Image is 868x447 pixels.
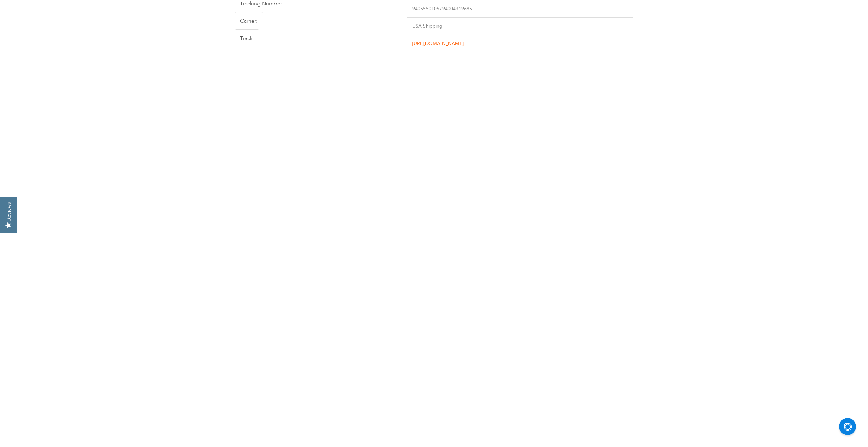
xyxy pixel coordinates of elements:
[235,12,263,30] th: Carrier:
[412,40,464,47] a: [URL][DOMAIN_NAME]
[235,29,259,47] th: Track:
[6,202,12,221] div: Reviews
[407,17,633,35] td: USA Shipping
